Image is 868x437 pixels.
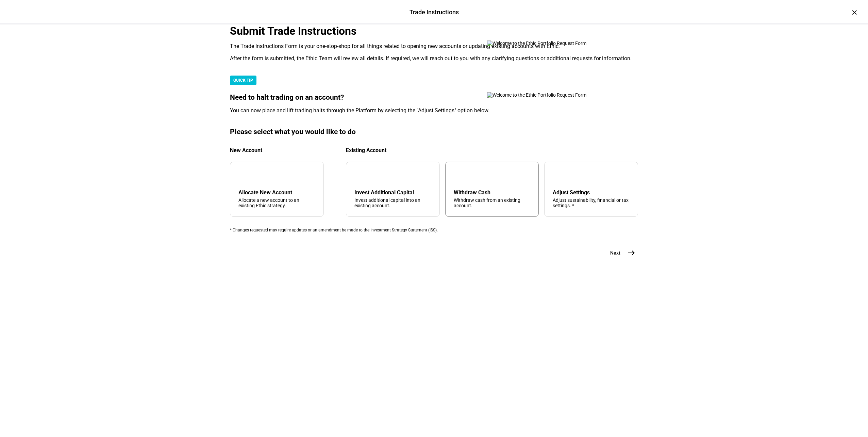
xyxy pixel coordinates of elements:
[553,189,630,196] div: Adjust Settings
[230,43,638,50] div: The Trade Instructions Form is your one-stop-shop for all things related to opening new accounts ...
[553,170,564,181] mat-icon: tune
[240,172,248,180] mat-icon: add
[354,189,431,196] div: Invest Additional Capital
[553,197,630,208] div: Adjust sustainability, financial or tax settings. *
[230,25,638,37] div: Submit Trade Instructions
[230,107,638,114] div: You can now place and lift trading halts through the Platform by selecting the "Adjust Settings" ...
[602,246,638,260] button: Next
[230,93,638,102] div: Need to halt trading on an account?
[230,55,638,62] div: After the form is submitted, the Ethic Team will review all details. If required, we will reach o...
[230,147,324,153] div: New Account
[354,197,431,208] div: Invest additional capital into an existing account.
[454,189,531,196] div: Withdraw Cash
[455,172,463,180] mat-icon: arrow_upward
[627,249,635,257] mat-icon: east
[230,228,638,232] div: * Changes requested may require updates or an amendment be made to the Investment Strategy Statem...
[487,92,610,98] img: Welcome to the Ethic Portfolio Request Form
[230,76,256,85] div: QUICK TIP
[454,197,531,208] div: Withdraw cash from an existing account.
[238,189,315,196] div: Allocate New Account
[230,128,638,136] div: Please select what you would like to do
[346,147,638,153] div: Existing Account
[238,197,315,208] div: Allocate a new account to an existing Ethic strategy.
[487,41,610,46] img: Welcome to the Ethic Portfolio Request Form
[610,249,620,256] span: Next
[410,8,459,17] div: Trade Instructions
[849,7,860,18] div: ×
[356,172,364,180] mat-icon: arrow_downward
